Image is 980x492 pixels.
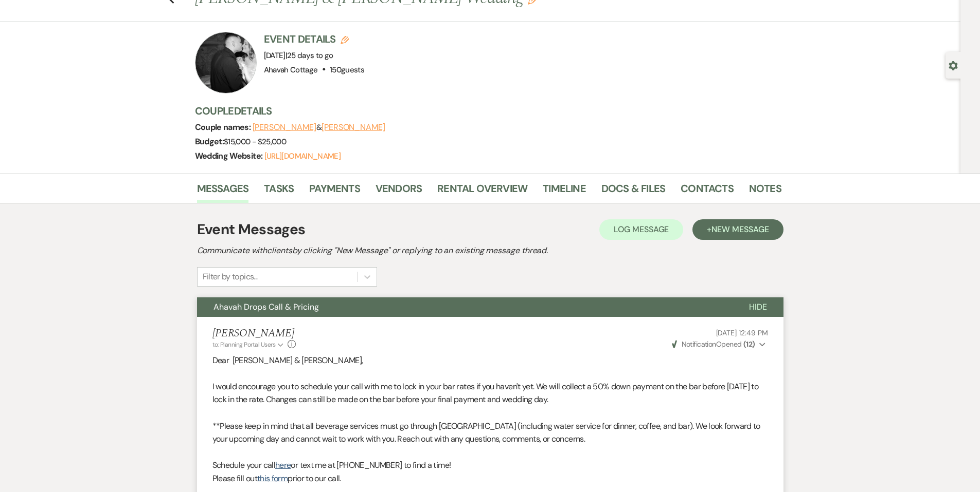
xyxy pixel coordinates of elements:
a: Vendors [376,180,422,203]
button: [PERSON_NAME] [253,123,316,131]
h2: Communicate with clients by clicking "New Message" or replying to an existing message thread. [197,244,783,257]
a: Tasks [264,180,294,203]
span: **Please keep in mind that all beverage services must go through [GEOGRAPHIC_DATA] (including wat... [212,421,760,445]
span: Couple names: [195,122,253,133]
button: [PERSON_NAME] [322,123,385,131]
span: [DATE] [264,50,333,61]
a: [URL][DOMAIN_NAME] [264,151,341,161]
a: Timeline [543,180,586,203]
h1: Event Messages [197,219,306,240]
a: Rental Overview [437,180,527,203]
span: & [253,122,385,133]
span: [DATE] 12:49 PM [716,328,768,337]
button: NotificationOpened (12) [670,339,768,350]
span: Notification [682,339,716,349]
a: this form [257,473,288,484]
button: Open lead details [949,60,958,70]
span: to: Planning Portal Users [212,340,276,349]
span: Please fill out [212,473,257,484]
button: Log Message [599,219,683,240]
span: prior to our call. [288,473,341,484]
h3: Couple Details [195,104,771,118]
button: Ahavah Drops Call & Pricing [197,297,733,317]
span: Wedding Website: [195,150,264,161]
a: Contacts [681,180,734,203]
a: Notes [749,180,781,203]
button: Hide [733,297,783,317]
span: | [286,50,333,61]
a: here [275,460,291,470]
span: I would encourage you to schedule your call with me to lock in your bar rates if you haven't yet.... [212,381,759,405]
h5: [PERSON_NAME] [212,327,296,340]
span: or text me at [PHONE_NUMBER] to find a time! [291,460,451,470]
span: Hide [749,301,767,312]
button: to: Planning Portal Users [212,340,286,349]
span: 25 days to go [287,50,333,61]
h3: Event Details [264,32,365,46]
span: Log Message [614,224,669,235]
div: Filter by topics... [203,271,258,283]
span: Budget: [195,136,224,147]
strong: ( 12 ) [743,339,755,349]
span: Ahavah Cottage [264,65,318,75]
span: Ahavah Drops Call & Pricing [213,301,319,312]
span: Dear [PERSON_NAME] & [PERSON_NAME], [212,355,363,366]
span: New Message [711,224,769,235]
a: Docs & Files [601,180,665,203]
span: Schedule your call [212,460,275,470]
span: Opened [672,339,755,349]
button: +New Message [692,219,783,240]
a: Payments [309,180,360,203]
span: 150 guests [330,65,364,75]
span: $15,000 - $25,000 [224,137,286,147]
a: Messages [197,180,249,203]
